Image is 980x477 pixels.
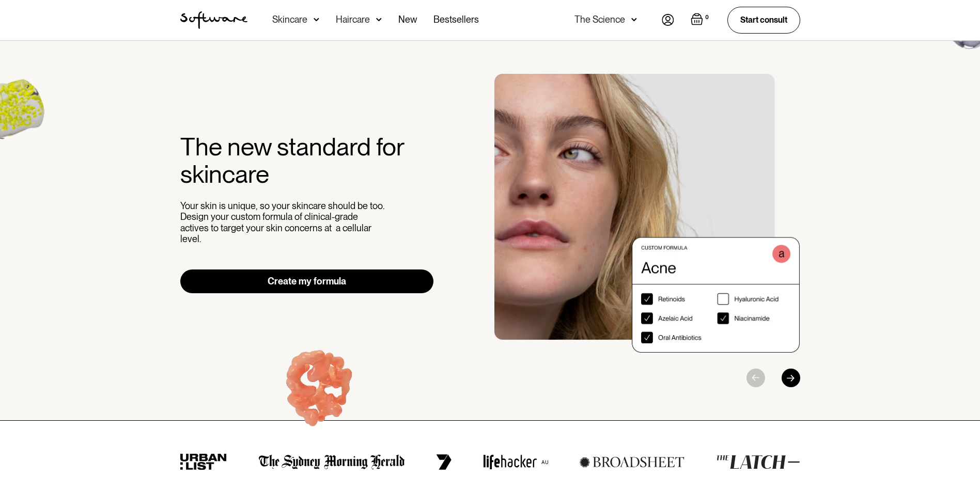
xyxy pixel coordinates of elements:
img: the Sydney morning herald logo [259,454,405,470]
img: broadsheet logo [580,456,685,468]
div: Skincare [272,14,307,25]
img: Hydroquinone (skin lightening agent) [255,328,383,455]
img: arrow down [376,14,382,25]
div: 1 / 3 [494,74,800,353]
img: lifehacker logo [483,454,548,470]
div: The Science [574,14,625,25]
h2: The new standard for skincare [180,133,434,188]
img: the latch logo [716,455,800,469]
img: arrow down [314,14,319,25]
a: home [180,11,247,29]
div: 0 [703,13,711,22]
div: Haircare [336,14,370,25]
div: Next slide [782,369,800,387]
a: Start consult [727,7,800,33]
a: Open empty cart [691,13,711,27]
img: Software Logo [180,11,247,29]
a: Create my formula [180,269,434,293]
img: arrow down [631,14,637,25]
img: urban list logo [180,454,227,470]
p: Your skin is unique, so your skincare should be too. Design your custom formula of clinical-grade... [180,200,387,245]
